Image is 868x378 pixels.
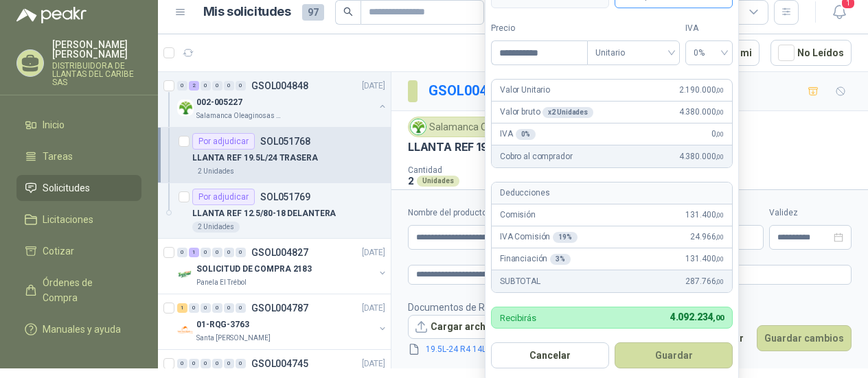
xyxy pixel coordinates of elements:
[716,255,724,263] span: ,00
[201,359,211,368] div: 0
[420,343,569,356] a: 19.5L-24 R4 14L [PERSON_NAME].pdf
[177,81,187,91] div: 0
[177,322,194,338] img: Company Logo
[408,140,576,154] p: LLANTA REF 19.5L/24 TRASERA
[553,232,578,243] div: 19 %
[224,359,234,368] div: 0
[192,133,255,150] div: Por adjudicar
[236,303,246,313] div: 0
[716,153,724,161] span: ,00
[192,152,318,165] p: LLANTA REF 19.5L/24 TRASERA
[43,322,121,337] span: Manuales y ayuda
[251,359,308,368] p: GSOL004745
[196,263,312,276] p: SOLICITUD DE COMPRA 2183
[500,231,578,244] p: IVA Comisión
[716,108,724,116] span: ,00
[408,165,563,175] p: Cantidad
[16,270,141,311] a: Órdenes de Compra
[251,248,308,257] p: GSOL004827
[201,303,211,313] div: 0
[177,266,194,283] img: Company Logo
[679,84,724,97] span: 2.190.000
[177,248,187,257] div: 0
[408,315,507,340] button: Cargar archivo
[690,231,724,244] span: 24.966
[196,96,242,109] p: 002-005227
[679,106,724,119] span: 4.380.000
[670,311,724,322] span: 4.092.234
[43,180,90,196] span: Solicitudes
[251,81,308,91] p: GSOL004848
[716,130,724,138] span: ,00
[192,207,336,220] p: LLANTA REF 12.5/80-18 DELANTERA
[158,128,391,183] a: Por adjudicarSOL051768LLANTA REF 19.5L/24 TRASERA2 Unidades
[189,81,199,91] div: 2
[196,277,247,288] p: Panela El Trébol
[362,302,385,315] p: [DATE]
[429,82,510,99] a: GSOL004848
[685,252,724,265] span: 131.400
[362,80,385,93] p: [DATE]
[43,275,128,305] span: Órdenes de Compra
[711,128,724,141] span: 0
[177,303,187,313] div: 1
[192,222,240,233] div: 2 Unidades
[694,43,724,63] span: 0%
[16,175,141,201] a: Solicitudes
[212,248,222,257] div: 0
[177,99,194,116] img: Company Logo
[224,81,234,91] div: 0
[224,303,234,313] div: 0
[52,40,141,59] p: [PERSON_NAME] [PERSON_NAME]
[52,62,141,86] p: DISTRIBUIDORA DE LLANTAS DEL CARIBE SAS
[201,81,211,91] div: 0
[203,2,291,22] h1: Mis solicitudes
[16,316,141,342] a: Manuales y ayuda
[212,303,222,313] div: 0
[417,176,459,187] div: Unidades
[408,300,586,315] p: Documentos de Referencia
[757,325,852,351] button: Guardar cambios
[550,254,571,265] div: 3 %
[500,252,571,265] p: Financiación
[177,300,388,344] a: 1 0 0 0 0 0 GSOL004787[DATE] Company Logo01-RQG-3763Santa [PERSON_NAME]
[769,206,852,220] label: Validez
[500,84,550,97] p: Valor Unitario
[43,244,74,259] span: Cotizar
[43,149,73,164] span: Tareas
[196,110,283,121] p: Salamanca Oleaginosas SAS
[408,206,572,220] label: Nombre del producto
[212,81,222,91] div: 0
[362,246,385,259] p: [DATE]
[500,314,536,322] p: Recibirás
[500,209,536,222] p: Comisión
[16,238,141,264] a: Cotizar
[201,248,211,257] div: 0
[43,117,65,132] span: Inicio
[716,86,724,94] span: ,00
[491,342,609,368] button: Cancelar
[158,183,391,239] a: Por adjudicarSOL051769LLANTA REF 12.5/80-18 DELANTERA2 Unidades
[408,117,562,137] div: Salamanca Oleaginosas SAS
[43,212,93,227] span: Licitaciones
[16,112,141,138] a: Inicio
[177,359,187,368] div: 0
[16,143,141,169] a: Tareas
[16,7,87,23] img: Logo peakr
[224,248,234,257] div: 0
[260,192,310,202] p: SOL051769
[236,248,246,257] div: 0
[192,189,255,205] div: Por adjudicar
[595,43,672,63] span: Unitario
[408,175,414,187] p: 2
[685,209,724,222] span: 131.400
[362,357,385,370] p: [DATE]
[236,81,246,91] div: 0
[429,80,587,102] p: / SOL051768
[192,166,240,177] div: 2 Unidades
[196,333,271,344] p: Santa [PERSON_NAME]
[16,206,141,233] a: Licitaciones
[189,248,199,257] div: 1
[716,233,724,241] span: ,00
[716,211,724,219] span: ,00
